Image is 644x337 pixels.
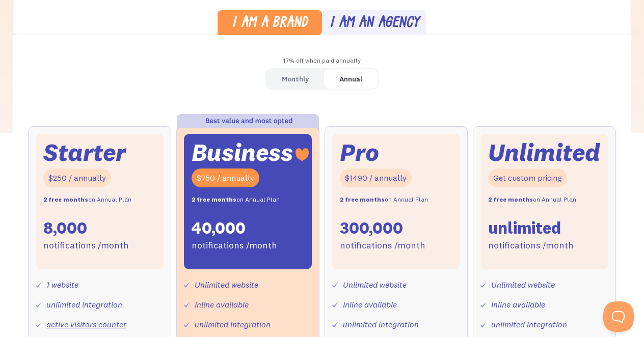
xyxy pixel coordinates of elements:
div: Annual [339,72,362,87]
strong: 2 free months [488,195,533,203]
div: on Annual Plan [488,192,576,207]
div: Pro [340,142,379,163]
div: unlimited integration [491,317,567,332]
div: unlimited integration [46,297,122,312]
div: 17% off when paid annually [13,53,631,68]
div: on Annual Plan [192,192,280,207]
div: Business [192,142,293,163]
div: on Annual Plan [43,192,131,207]
strong: 2 free months [192,195,236,203]
div: Inline available [491,297,545,312]
div: I am a brand [232,16,308,31]
div: Unlimited [488,142,600,163]
div: Monthly [282,72,309,87]
div: unlimited integration [343,317,419,332]
div: Inline available [343,297,397,312]
div: Unlimited website [343,277,407,292]
strong: 2 free months [43,195,88,203]
div: notifications /month [192,238,277,253]
div: $750 / annually [192,168,259,187]
div: Unlimited website [491,277,555,292]
div: $1490 / annually [340,168,412,187]
div: Unlimited website [195,277,258,292]
div: Get custom pricing [488,168,567,187]
div: on Annual Plan [340,192,428,207]
div: notifications /month [488,238,574,253]
div: 40,000 [192,217,246,239]
a: active visitors counter [46,319,126,329]
div: I am an agency [330,16,419,31]
div: unlimited [488,217,561,239]
strong: 2 free months [340,195,385,203]
div: $250 / annually [43,168,111,187]
div: Starter [43,142,126,163]
div: 300,000 [340,217,403,239]
div: Inline available [195,297,249,312]
div: 1 website [46,277,78,292]
div: notifications /month [43,238,129,253]
iframe: Toggle Customer Support [603,301,634,332]
div: 8,000 [43,217,87,239]
div: unlimited integration [195,317,271,332]
div: notifications /month [340,238,425,253]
